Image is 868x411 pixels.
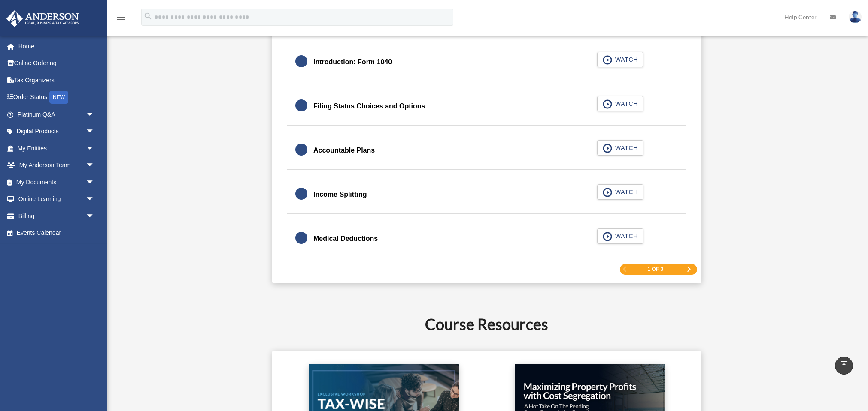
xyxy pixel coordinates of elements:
a: Online Ordering [6,55,107,72]
a: My Documentsarrow_drop_down [6,174,107,191]
span: arrow_drop_down [86,157,103,174]
a: My Anderson Teamarrow_drop_down [6,157,107,174]
a: Introduction: Form 1040 WATCH [295,52,678,72]
i: search [143,12,153,21]
a: menu [116,15,126,22]
button: WATCH [597,52,643,67]
img: Anderson Advisors Platinum Portal [4,10,82,27]
button: WATCH [597,140,643,156]
div: Income Splitting [313,189,367,201]
a: Billingarrow_drop_down [6,207,107,225]
a: vertical_align_top [835,357,853,375]
a: Filing Status Choices and Options WATCH [295,96,678,117]
i: vertical_align_top [839,360,849,370]
a: Tax Organizers [6,72,107,89]
a: My Entitiesarrow_drop_down [6,140,107,157]
a: Digital Productsarrow_drop_down [6,123,107,140]
img: User Pic [849,11,862,23]
a: Online Learningarrow_drop_down [6,191,107,208]
span: arrow_drop_down [86,207,103,225]
div: Filing Status Choices and Options [313,100,425,112]
span: WATCH [613,55,638,64]
button: WATCH [597,96,643,111]
span: arrow_drop_down [86,140,103,157]
span: arrow_drop_down [86,106,103,123]
a: Home [6,38,107,55]
h2: Course Resources [171,313,802,335]
a: Income Splitting WATCH [295,184,678,205]
span: arrow_drop_down [86,191,103,208]
span: WATCH [613,232,638,240]
span: arrow_drop_down [86,123,103,141]
span: WATCH [613,188,638,196]
a: Order StatusNEW [6,89,107,106]
div: Introduction: Form 1040 [313,56,392,68]
a: Accountable Plans WATCH [295,140,678,161]
div: Accountable Plans [313,144,375,156]
span: arrow_drop_down [86,174,103,191]
a: Platinum Q&Aarrow_drop_down [6,106,107,123]
button: WATCH [597,184,643,200]
div: Medical Deductions [313,233,378,245]
span: WATCH [613,99,638,108]
button: WATCH [597,228,643,244]
div: NEW [49,91,68,104]
span: WATCH [613,144,638,152]
a: Events Calendar [6,225,107,242]
i: menu [116,12,126,22]
a: Medical Deductions WATCH [295,228,678,249]
span: 1 of 3 [647,267,663,272]
a: Next Page [686,266,692,272]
